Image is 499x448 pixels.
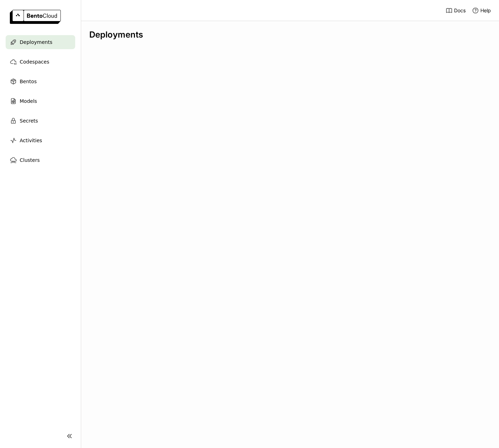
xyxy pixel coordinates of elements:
[20,97,37,105] span: Models
[6,114,75,128] a: Secrets
[472,7,491,14] div: Help
[20,156,40,164] span: Clusters
[20,77,37,86] span: Bentos
[20,136,42,145] span: Activities
[89,29,491,40] div: Deployments
[6,133,75,147] a: Activities
[6,153,75,167] a: Clusters
[20,58,49,66] span: Codespaces
[454,7,466,14] span: Docs
[20,38,52,46] span: Deployments
[480,7,491,14] span: Help
[446,7,466,14] a: Docs
[20,117,38,125] span: Secrets
[6,94,75,108] a: Models
[6,74,75,88] a: Bentos
[10,10,61,24] img: logo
